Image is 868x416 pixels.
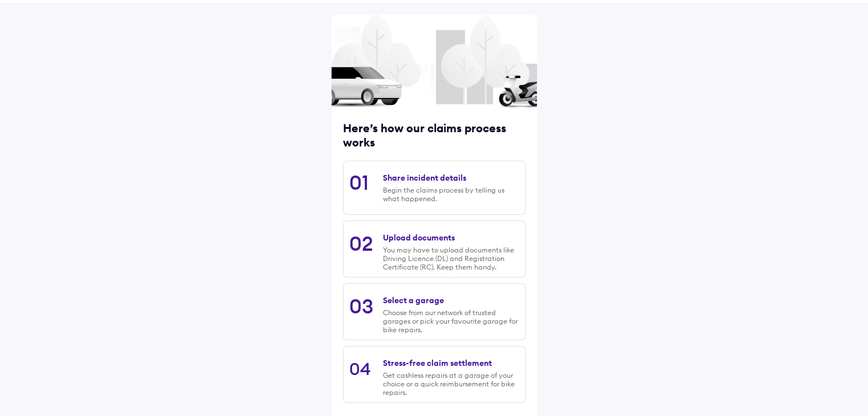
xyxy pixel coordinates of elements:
div: Begin the claims process by telling us what happened. [383,186,519,203]
div: Upload documents [383,233,455,243]
div: 02 [349,231,373,256]
div: Share incident details [383,173,466,183]
div: 01 [349,170,369,195]
div: Choose from our network of trusted garages or pick your favourite garage for bike repairs. [383,308,519,334]
div: 03 [349,293,373,319]
div: Stress-free claim settlement [383,358,492,368]
img: car and scooter [332,64,537,108]
div: Get cashless repairs at a garage of your choice or a quick reimbursement for bike repairs. [383,371,519,397]
div: 04 [349,358,371,380]
div: You may have to upload documents like Driving Licence (DL) and Registration Certificate (RC). Kee... [383,246,519,271]
div: Select a garage [383,295,444,305]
